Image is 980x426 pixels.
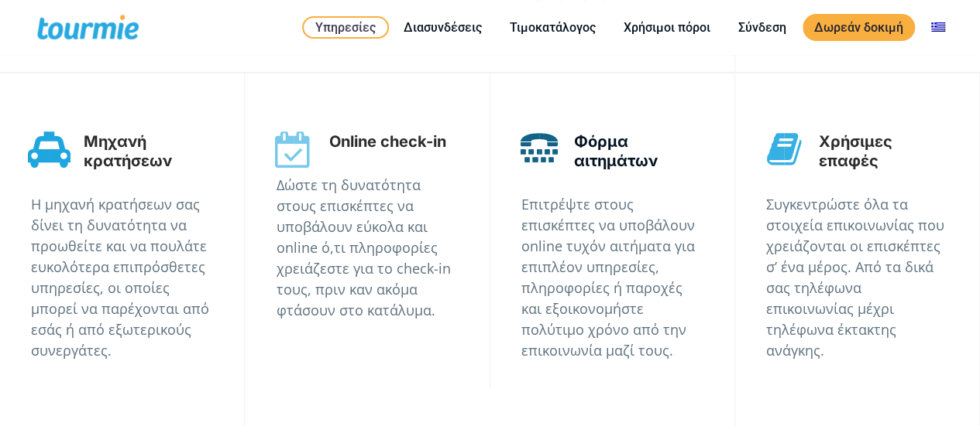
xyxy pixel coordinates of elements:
p: Συγκεντρώστε όλα τα στοιχεία επικοινωνίας που χρειάζονται οι επισκέπτες σ’ ένα μέρος. Από τα δικά... [766,194,948,361]
a: Υπηρεσίες [302,16,389,39]
a: Δωρεάν δοκιμή [803,14,915,41]
span:  [12,131,86,169]
a: Διασυνδέσεις [392,18,493,37]
span:  [747,131,821,169]
span: Χρήσιμες επαφές [819,132,892,170]
a: Τιμοκατάλογος [498,18,607,37]
span:  [256,131,331,169]
a: Σύνδεση [727,18,798,37]
a: Χρήσιμοι πόροι [612,18,722,37]
p: Η μηχανή κρατήσεων σας δίνει τη δυνατότητα να προωθείτε και να πουλάτε ευκολότερα επιπρόσθετες υπ... [31,194,213,361]
p: Επιτρέψτε στους επισκέπτες να υποβάλουν online τυχόν αιτήματα για επιπλέον υπηρεσίες, πληροφορίες... [521,194,703,361]
p: Φόρμα αιτημάτων [521,132,703,171]
span: Μηχανή κρατήσεων [84,132,172,170]
span: Online check-in [328,132,445,151]
span:  [502,131,576,169]
p: Δώστε τη δυνατότητα στους επισκέπτες να υποβάλουν εύκολα και online ό,τι πληροφορίες χρειάζεστε γ... [276,175,458,321]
